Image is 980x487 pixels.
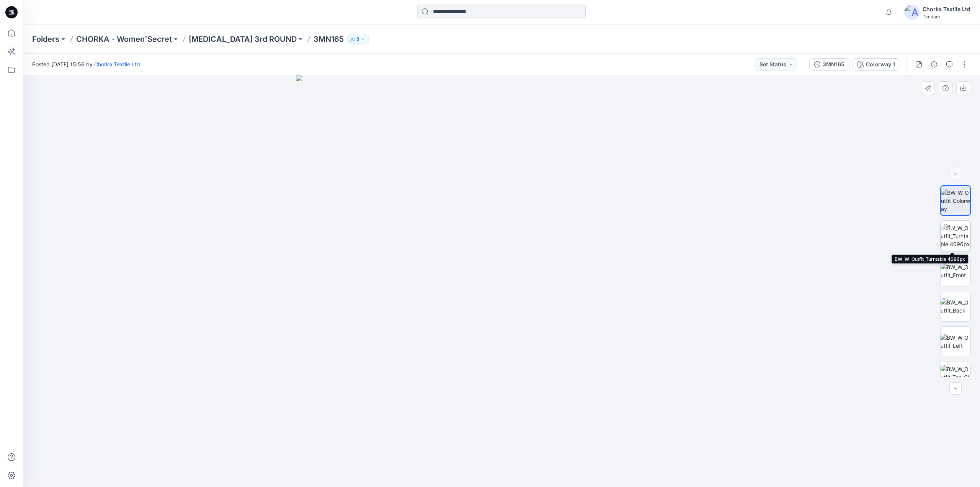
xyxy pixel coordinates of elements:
[941,334,970,350] img: BW_W_Outfit_Left
[866,60,895,69] div: Colorway 1
[76,34,172,44] a: CHORKA - Women'Secret
[823,60,844,69] div: 3MN165
[356,35,359,43] p: 8
[314,34,344,44] p: 3MN165
[941,365,970,389] img: BW_W_Outfit_Top_CloseUp
[941,298,970,314] img: BW_W_Outfit_Back
[347,34,369,44] button: 8
[94,61,140,67] a: Chorka Textile Ltd
[928,58,940,71] button: Details
[923,14,970,20] div: Tendam
[923,5,970,14] div: Chorka Textile Ltd
[32,34,59,44] a: Folders
[809,58,849,71] button: 3MN165
[941,224,970,248] img: BW_W_Outfit_Turntable 4096px
[904,5,920,20] img: avatar
[941,189,970,213] img: BW_W_Outfit_Colorway
[941,263,970,279] img: BW_W_Outfit_Front
[32,60,140,68] span: Posted [DATE] 15:56 by
[853,58,900,71] button: Colorway 1
[189,34,297,44] a: [MEDICAL_DATA] 3rd ROUND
